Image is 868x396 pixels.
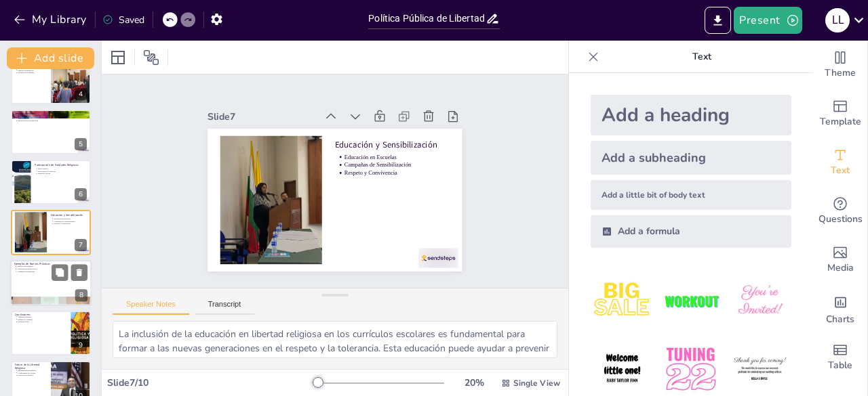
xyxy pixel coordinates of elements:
[143,49,159,66] span: Position
[11,311,91,355] div: 9
[75,339,87,351] div: 9
[18,369,47,372] p: Implementación Efectiva
[591,269,654,332] img: 1.jpeg
[828,358,852,373] span: Table
[591,215,791,248] div: Add a formula
[820,114,861,129] span: Template
[11,110,91,154] div: 5
[17,270,87,273] p: Compartir Experiencias
[659,269,722,332] img: 2.jpeg
[341,140,456,175] p: Educación y Sensibilización
[705,7,731,34] button: Export to PowerPoint
[15,313,67,317] p: Conclusiones
[18,371,47,374] p: Compromiso de Actores
[11,59,91,104] div: 4
[831,163,850,178] span: Text
[222,85,331,120] div: Slide 7
[107,376,314,389] div: Slide 7 / 10
[35,163,87,167] p: Participación de Entidades Religiosas
[349,156,453,185] p: Educación en Escuelas
[728,269,791,332] img: 3.jpeg
[52,264,68,280] button: Duplicate Slide
[38,167,87,170] p: Papel Crucial
[813,138,867,187] div: Add text boxes
[345,171,450,201] p: Respeto y Convivencia
[10,9,92,30] button: My Library
[591,141,791,175] div: Add a subheading
[604,41,800,73] p: Text
[107,47,129,68] div: Layout
[813,333,867,382] div: Add a table
[113,300,189,315] button: Speaker Notes
[347,164,452,194] p: Campañas de Sensibilización
[18,119,87,122] p: Integración en Planificación
[18,114,87,117] p: Falta de Recursos
[827,261,854,276] span: Media
[11,210,91,255] div: 7
[75,188,87,200] div: 6
[813,187,867,236] div: Get real-time input from your audience
[18,374,47,376] p: Convivencia Pacífica
[54,218,87,221] p: Educación en Escuelas
[15,111,87,115] p: Desafíos Actuales
[591,95,791,135] div: Add a heading
[18,72,47,74] p: Inclusión de Creencias
[75,138,87,150] div: 5
[54,223,87,225] p: Respeto y Convivencia
[11,160,91,204] div: 6
[825,7,850,34] button: L L
[813,41,867,89] div: Change the overall theme
[14,262,87,266] p: Ejemplos de Buenas Prácticas
[75,289,87,301] div: 8
[18,69,47,72] p: Diálogo Interreligioso
[734,7,802,34] button: Present
[38,173,87,175] p: Desarrollo Social
[18,321,66,324] p: Sociedad Plural
[7,47,94,69] button: Add slide
[368,9,485,28] input: Insert title
[75,239,87,251] div: 7
[17,265,87,267] p: Diálogo Interreligioso
[818,212,863,227] span: Questions
[15,362,47,370] p: Futuro de la Libertad Religiosa
[825,66,856,81] span: Theme
[71,264,87,280] button: Delete Slide
[17,267,87,270] p: Colaboración en Proyectos
[113,321,557,358] textarea: La inclusión de la educación en libertad religiosa en los currículos escolares es fundamental par...
[18,315,66,318] p: Avances Logrados
[38,170,87,173] p: Mediación en Conflictos
[826,312,854,327] span: Charts
[10,260,92,306] div: 8
[813,284,867,333] div: Add charts and graphs
[51,213,87,217] p: Educación y Sensibilización
[813,89,867,138] div: Add ready made slides
[513,378,560,389] span: Single View
[75,88,87,100] div: 4
[813,236,867,284] div: Add images, graphics, shapes or video
[458,376,490,389] div: 20 %
[18,117,87,120] p: Sensibilización
[591,180,791,210] div: Add a little bit of body text
[18,318,66,321] p: Esfuerzos Conjuntos
[102,14,144,26] div: Saved
[195,300,255,315] button: Transcript
[825,8,850,32] div: L L
[54,220,87,223] p: Campañas de Sensibilización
